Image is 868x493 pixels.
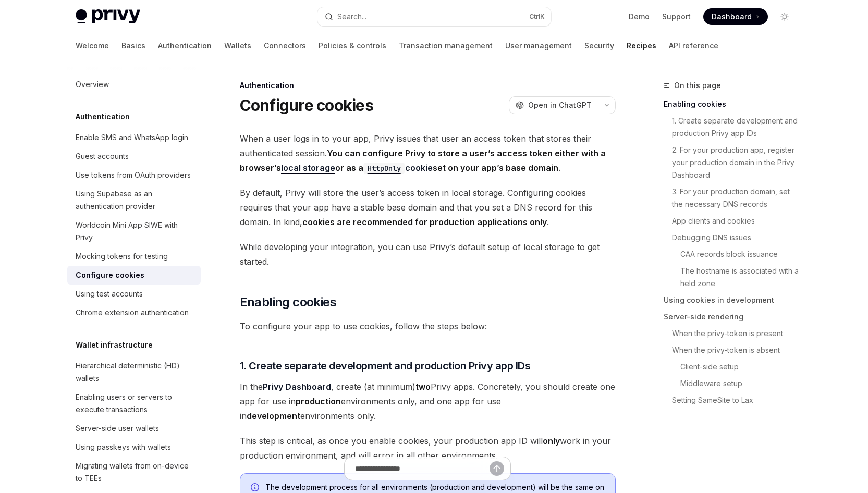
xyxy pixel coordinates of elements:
strong: only [543,436,560,446]
a: Welcome [76,33,109,58]
code: HttpOnly [363,163,405,174]
div: Mocking tokens for testing [76,250,168,263]
a: Support [662,11,691,22]
a: Worldcoin Mini App SIWE with Privy [67,216,201,247]
a: Basics [121,33,145,58]
strong: You can configure Privy to store a user’s access token either with a browser’s or as a set on you... [240,148,606,174]
span: Enabling cookies [240,294,336,311]
button: Toggle dark mode [776,8,793,25]
span: In the , create (at minimum) Privy apps. Concretely, you should create one app for use in environ... [240,379,616,423]
a: Enabling cookies [664,96,801,113]
a: Transaction management [399,33,493,58]
a: User management [505,33,572,58]
a: local storage [281,163,335,174]
a: Server-side user wallets [67,419,201,438]
a: HttpOnlycookie [363,163,433,173]
span: Dashboard [712,11,752,22]
div: Migrating wallets from on-device to TEEs [76,460,194,485]
span: Ctrl K [529,13,545,21]
a: 2. For your production app, register your production domain in the Privy Dashboard [664,142,801,183]
div: Overview [76,78,109,91]
a: Mocking tokens for testing [67,247,201,266]
button: Open search [317,7,551,26]
a: When the privy-token is present [664,325,801,342]
a: API reference [669,33,718,58]
div: Using Supabase as an authentication provider [76,188,194,213]
a: Policies & controls [319,33,386,58]
strong: cookies are recommended for production applications only [302,217,547,227]
a: Setting SameSite to Lax [664,392,801,409]
a: Dashboard [703,8,768,25]
a: Migrating wallets from on-device to TEEs [67,457,201,488]
div: Server-side user wallets [76,422,159,435]
a: Hierarchical deterministic (HD) wallets [67,356,201,388]
div: Guest accounts [76,150,129,163]
a: Debugging DNS issues [664,229,801,246]
a: App clients and cookies [664,213,801,229]
h5: Authentication [76,110,130,123]
div: Using test accounts [76,288,143,300]
span: When a user logs in to your app, Privy issues that user an access token that stores their authent... [240,131,616,175]
strong: development [247,411,300,421]
a: Overview [67,75,201,94]
div: Hierarchical deterministic (HD) wallets [76,360,194,385]
a: 1. Create separate development and production Privy app IDs [664,113,801,142]
a: Authentication [158,33,212,58]
div: Use tokens from OAuth providers [76,169,191,181]
a: Chrome extension authentication [67,303,201,322]
div: Authentication [240,80,616,91]
a: Wallets [224,33,251,58]
div: Enable SMS and WhatsApp login [76,131,188,144]
a: Guest accounts [67,147,201,166]
div: Search... [337,10,366,23]
a: Enabling users or servers to execute transactions [67,388,201,419]
div: Using passkeys with wallets [76,441,171,453]
h1: Configure cookies [240,96,373,115]
a: Client-side setup [664,359,801,375]
a: The hostname is associated with a held zone [664,263,801,292]
a: Using test accounts [67,285,201,303]
a: Server-side rendering [664,309,801,325]
strong: two [415,381,431,392]
span: On this page [674,79,721,92]
strong: production [296,396,341,406]
h5: Wallet infrastructure [76,339,153,351]
a: Configure cookies [67,266,201,285]
span: While developing your integration, you can use Privy’s default setup of local storage to get star... [240,240,616,269]
div: Configure cookies [76,269,144,281]
a: Using passkeys with wallets [67,438,201,457]
a: Connectors [264,33,306,58]
a: Using cookies in development [664,292,801,309]
a: Security [584,33,614,58]
div: Worldcoin Mini App SIWE with Privy [76,219,194,244]
a: When the privy-token is absent [664,342,801,359]
span: By default, Privy will store the user’s access token in local storage. Configuring cookies requir... [240,186,616,229]
button: Open in ChatGPT [509,96,598,114]
a: CAA records block issuance [664,246,801,263]
a: Recipes [627,33,656,58]
input: Ask a question... [355,457,490,480]
div: Enabling users or servers to execute transactions [76,391,194,416]
span: Open in ChatGPT [528,100,592,110]
a: Middleware setup [664,375,801,392]
a: Enable SMS and WhatsApp login [67,128,201,147]
a: Privy Dashboard [263,381,331,392]
span: This step is critical, as once you enable cookies, your production app ID will work in your produ... [240,434,616,463]
span: 1. Create separate development and production Privy app IDs [240,359,531,373]
span: To configure your app to use cookies, follow the steps below: [240,319,616,334]
a: Use tokens from OAuth providers [67,166,201,184]
div: Chrome extension authentication [76,306,189,319]
a: 3. For your production domain, set the necessary DNS records [664,183,801,213]
img: light logo [76,9,140,24]
a: Demo [629,11,650,22]
a: Using Supabase as an authentication provider [67,184,201,216]
button: Send message [490,461,504,476]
